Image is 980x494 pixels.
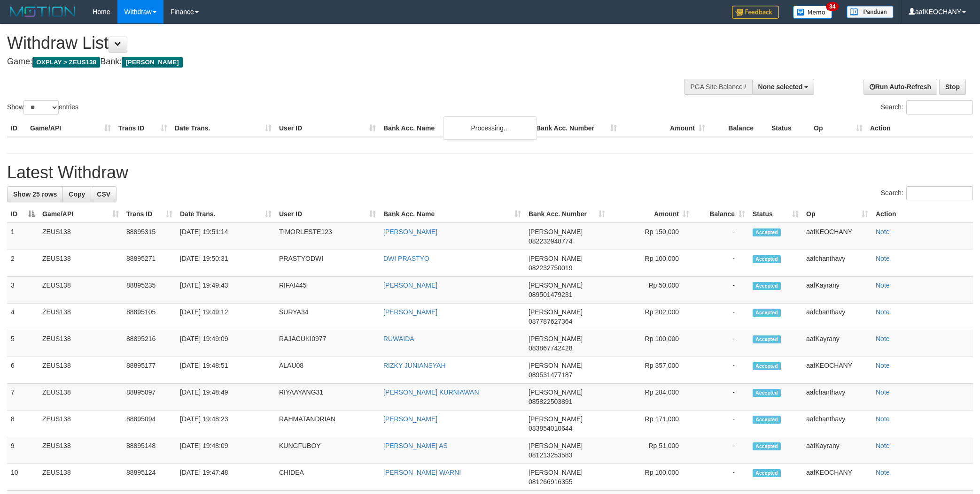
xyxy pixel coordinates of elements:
[529,388,583,396] span: [PERSON_NAME]
[123,384,176,410] td: 88895097
[753,228,781,236] span: Accepted
[380,205,525,223] th: Bank Acc. Name: activate to sort column ascending
[876,335,890,342] a: Note
[847,6,894,18] img: panduan.png
[529,442,583,449] span: [PERSON_NAME]
[802,205,872,223] th: Op: activate to sort column ascending
[176,410,275,437] td: [DATE] 19:48:23
[39,330,123,357] td: ZEUS138
[275,250,380,277] td: PRASTYODWI
[32,57,100,68] span: OXPLAY > ZEUS138
[758,83,803,91] span: None selected
[609,384,693,410] td: Rp 284,000
[802,330,872,357] td: aafKayrany
[609,330,693,357] td: Rp 100,000
[609,437,693,464] td: Rp 51,000
[709,120,768,137] th: Balance
[529,335,583,342] span: [PERSON_NAME]
[529,291,572,298] span: Copy 089501479231 to clipboard
[7,186,63,202] a: Show 25 rows
[123,223,176,250] td: 88895315
[123,357,176,384] td: 88895177
[176,464,275,491] td: [DATE] 19:47:48
[7,5,78,19] img: MOTION_logo.png
[383,228,437,236] a: [PERSON_NAME]
[529,398,572,405] span: Copy 085822503891 to clipboard
[7,330,39,357] td: 5
[275,277,380,304] td: RIFAI445
[123,464,176,491] td: 88895124
[876,281,890,289] a: Note
[802,250,872,277] td: aafchanthavy
[753,255,781,263] span: Accepted
[123,437,176,464] td: 88895148
[39,464,123,491] td: ZEUS138
[793,6,832,19] img: Button%20Memo.svg
[275,464,380,491] td: CHIDEA
[749,205,802,223] th: Status: activate to sort column ascending
[383,308,437,316] a: [PERSON_NAME]
[802,437,872,464] td: aafKayrany
[753,335,781,343] span: Accepted
[176,250,275,277] td: [DATE] 19:50:31
[7,410,39,437] td: 8
[529,415,583,423] span: [PERSON_NAME]
[97,190,110,198] span: CSV
[693,223,749,250] td: -
[753,309,781,317] span: Accepted
[810,120,866,137] th: Op
[693,330,749,357] td: -
[275,120,380,137] th: User ID
[275,410,380,437] td: RAHMATANDRIAN
[380,120,532,137] th: Bank Acc. Name
[802,384,872,410] td: aafchanthavy
[275,357,380,384] td: ALAU08
[123,250,176,277] td: 88895271
[802,410,872,437] td: aafchanthavy
[863,79,937,95] a: Run Auto-Refresh
[529,308,583,316] span: [PERSON_NAME]
[753,362,781,370] span: Accepted
[383,388,479,396] a: [PERSON_NAME] KURNIAWAN
[876,362,890,369] a: Note
[881,186,973,200] label: Search:
[866,120,973,137] th: Action
[275,330,380,357] td: RAJACUKI0977
[176,357,275,384] td: [DATE] 19:48:51
[876,255,890,262] a: Note
[176,384,275,410] td: [DATE] 19:48:49
[39,277,123,304] td: ZEUS138
[69,190,85,198] span: Copy
[529,281,583,289] span: [PERSON_NAME]
[609,357,693,384] td: Rp 357,000
[693,304,749,330] td: -
[693,384,749,410] td: -
[609,410,693,437] td: Rp 171,000
[39,304,123,330] td: ZEUS138
[881,100,973,114] label: Search:
[7,57,644,67] h4: Game: Bank:
[876,228,890,236] a: Note
[275,304,380,330] td: SURYA34
[39,357,123,384] td: ZEUS138
[383,335,414,342] a: RUWAIDA
[275,384,380,410] td: RIYAAYANG31
[768,120,810,137] th: Status
[115,120,171,137] th: Trans ID
[529,478,572,486] span: Copy 081266916355 to clipboard
[693,437,749,464] td: -
[123,205,176,223] th: Trans ID: activate to sort column ascending
[802,464,872,491] td: aafKEOCHANY
[383,469,461,476] a: [PERSON_NAME] WARNI
[693,205,749,223] th: Balance: activate to sort column ascending
[693,277,749,304] td: -
[275,205,380,223] th: User ID: activate to sort column ascending
[7,357,39,384] td: 6
[802,277,872,304] td: aafKayrany
[529,425,572,432] span: Copy 083854010644 to clipboard
[876,308,890,316] a: Note
[753,389,781,397] span: Accepted
[7,384,39,410] td: 7
[62,186,91,202] a: Copy
[609,277,693,304] td: Rp 50,000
